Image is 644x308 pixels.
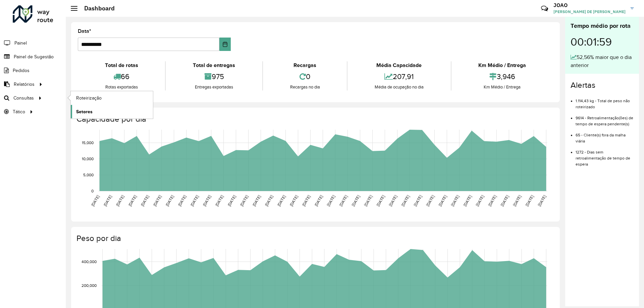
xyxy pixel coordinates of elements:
text: [DATE] [140,194,150,207]
div: Recargas [265,61,345,69]
text: [DATE] [463,194,472,207]
h3: JOAO [553,2,626,8]
a: Contato Rápido [537,1,552,16]
text: [DATE] [475,194,485,207]
div: 975 [167,69,260,84]
div: 207,91 [349,69,449,84]
text: [DATE] [103,194,112,207]
text: [DATE] [252,194,261,207]
span: Painel [14,40,27,47]
text: [DATE] [525,194,534,207]
span: Setores [76,108,93,115]
span: [PERSON_NAME] DE [PERSON_NAME] [553,9,626,15]
text: [DATE] [276,194,286,207]
text: 15,000 [82,140,94,145]
a: Setores [71,105,153,118]
text: 0 [91,189,94,193]
div: 66 [79,69,163,84]
text: [DATE] [388,194,398,207]
text: [DATE] [363,194,373,207]
span: Consultas [13,95,34,102]
div: 0 [265,69,345,84]
div: Média de ocupação no dia [349,84,449,90]
text: [DATE] [351,194,361,207]
text: [DATE] [314,194,323,207]
div: Km Médio / Entrega [453,61,551,69]
text: [DATE] [152,194,162,207]
div: Média Capacidade [349,61,449,69]
h4: Capacidade por dia [76,114,553,124]
div: Rotas exportadas [79,84,163,90]
text: [DATE] [450,194,460,207]
div: Tempo médio por rota [571,21,634,30]
span: Roteirização [76,95,102,102]
text: [DATE] [413,194,423,207]
text: [DATE] [190,194,199,207]
text: [DATE] [202,194,212,207]
span: Relatórios [14,81,35,88]
text: [DATE] [127,194,137,207]
text: [DATE] [326,194,336,207]
text: [DATE] [500,194,509,207]
button: Choose Date [219,38,231,51]
label: Data [78,27,91,35]
li: 65 - Cliente(s) fora da malha viária [576,127,634,144]
a: Roteirização [71,91,153,105]
div: Total de rotas [79,61,163,69]
h4: Alertas [571,80,634,90]
h4: Peso por dia [76,234,553,243]
text: [DATE] [90,194,100,207]
text: [DATE] [425,194,435,207]
h2: Dashboard [77,5,115,12]
text: [DATE] [239,194,249,207]
div: Km Médio / Entrega [453,84,551,90]
text: [DATE] [537,194,547,207]
text: [DATE] [301,194,311,207]
span: Painel de Sugestão [14,53,54,60]
span: Pedidos [13,67,30,74]
text: [DATE] [264,194,274,207]
text: 400,000 [82,259,97,264]
text: [DATE] [214,194,224,207]
li: 9614 - Retroalimentação(ões) de tempo de espera pendente(s) [576,110,634,127]
div: 52,56% maior que o dia anterior [571,53,634,69]
text: [DATE] [289,194,299,207]
div: 00:01:59 [571,30,634,53]
div: Total de entregas [167,61,260,69]
span: Tático [13,108,25,115]
text: 200,000 [82,284,97,288]
text: [DATE] [338,194,348,207]
text: [DATE] [376,194,385,207]
text: [DATE] [227,194,236,207]
text: [DATE] [177,194,187,207]
text: [DATE] [400,194,410,207]
div: 3,946 [453,69,551,84]
text: [DATE] [115,194,125,207]
text: [DATE] [165,194,174,207]
li: 1272 - Dias sem retroalimentação de tempo de espera [576,144,634,167]
text: [DATE] [487,194,497,207]
text: [DATE] [512,194,522,207]
li: 1.114,43 kg - Total de peso não roteirizado [576,93,634,110]
text: 5,000 [83,173,94,177]
div: Entregas exportadas [167,84,260,90]
text: [DATE] [438,194,447,207]
text: 10,000 [82,157,94,161]
div: Recargas no dia [265,84,345,90]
